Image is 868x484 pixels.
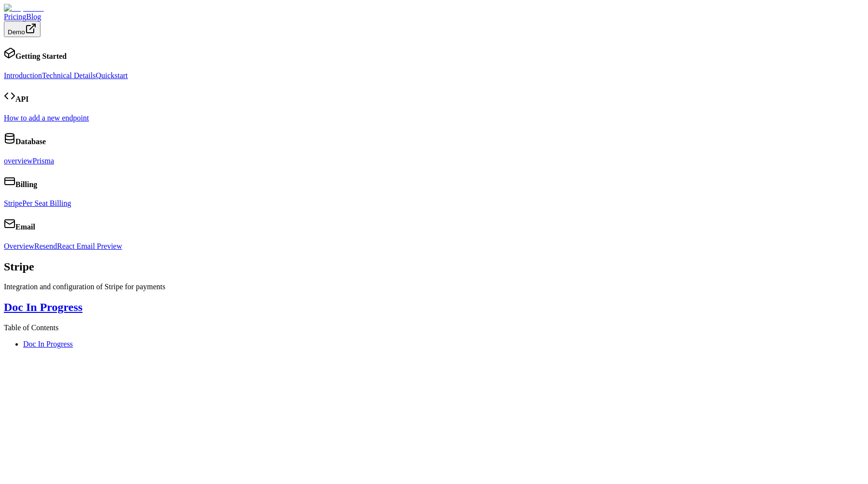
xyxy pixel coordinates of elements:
div: Table of Contents [4,323,864,332]
a: Overview [4,242,34,250]
h4: Email [4,218,864,231]
h4: Getting Started [4,47,864,61]
a: Technical Details [42,71,95,80]
a: Demo [4,27,41,36]
img: Dopamine [4,4,44,13]
a: React Email Preview [57,242,122,250]
a: Per Seat Billing [22,199,71,207]
h4: API [4,90,864,104]
a: Resend [34,242,57,250]
h4: Database [4,133,864,146]
h4: Billing [4,175,864,189]
a: Doc In Progress [23,340,73,348]
a: Prisma [33,157,54,165]
p: Integration and configuration of Stripe for payments [4,282,864,291]
a: Pricing [4,13,26,21]
a: Quickstart [95,71,128,80]
h1: Stripe [4,260,864,273]
a: How to add a new endpoint [4,114,89,122]
a: Blog [26,13,41,21]
a: overview [4,157,33,165]
a: Introduction [4,71,42,80]
a: Doc In Progress [4,301,82,313]
a: Dopamine [4,4,864,13]
button: Demo [4,21,41,37]
a: Stripe [4,199,22,207]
